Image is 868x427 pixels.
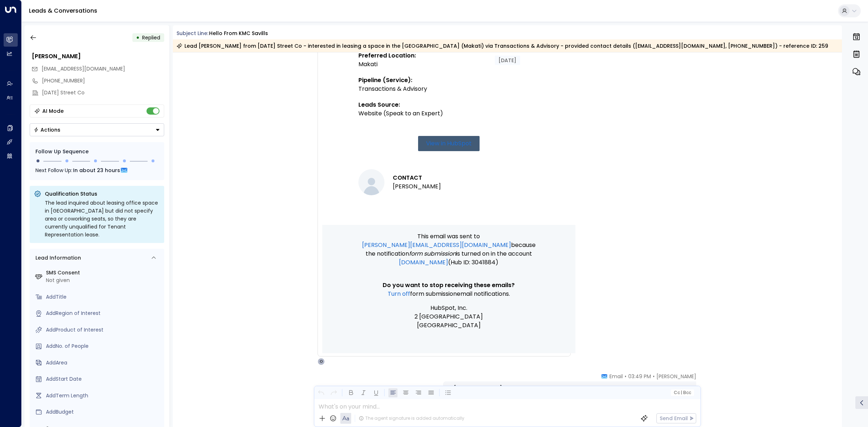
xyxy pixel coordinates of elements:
[176,30,208,37] span: Subject Line:
[393,182,441,191] li: [PERSON_NAME]
[358,169,384,195] img: Aliya Ignacio
[418,136,480,151] a: View in HubSpot
[32,52,164,61] div: [PERSON_NAME]
[176,42,828,50] div: Lead [PERSON_NAME] from [DATE] Street Co - interested in leasing a space in the [GEOGRAPHIC_DATA]...
[46,408,161,416] div: AddBudget
[699,373,714,387] img: 78_headshot.jpg
[34,127,60,133] div: Actions
[29,7,97,15] a: Leads & Conversations
[318,358,325,365] div: O
[653,373,655,380] span: •
[42,65,125,73] span: iyay@sundaystreet.co
[42,77,164,85] div: [PHONE_NUMBER]
[316,388,325,397] button: Undo
[46,269,161,277] label: SMS Consent
[46,277,161,284] div: Not given
[358,101,400,109] strong: Leads Source:
[209,30,268,37] div: Hello from KMC Savills
[410,290,457,298] span: Form submission
[362,241,511,249] a: [PERSON_NAME][EMAIL_ADDRESS][DOMAIN_NAME]
[45,190,160,197] p: Qualification Status
[625,373,626,380] span: •
[33,254,81,262] div: Lead Information
[388,290,410,298] a: Turn off
[393,174,441,182] h3: CONTACT
[46,342,161,350] div: AddNo. of People
[45,199,160,239] div: The lead inquired about leasing office space in [GEOGRAPHIC_DATA] but did not specify area or cow...
[399,258,448,267] a: [DOMAIN_NAME]
[46,359,161,367] div: AddArea
[35,148,158,155] div: Follow Up Sequence
[358,76,412,84] strong: Pipeline (Service):
[142,34,160,41] span: Replied
[42,89,164,97] div: [DATE] Street Co
[671,389,694,396] button: Cc|Bcc
[35,166,158,174] div: Next Follow Up:
[30,123,164,136] div: Button group with a nested menu
[46,392,161,400] div: AddTerm Length
[656,373,696,380] span: [PERSON_NAME]
[46,293,161,301] div: AddTitle
[358,304,539,330] p: HubSpot, Inc. 2 [GEOGRAPHIC_DATA] [GEOGRAPHIC_DATA]
[358,290,539,298] p: email notifications.
[609,373,623,380] span: Email
[329,388,338,397] button: Redo
[681,390,682,395] span: |
[383,281,515,290] span: Do you want to stop receiving these emails?
[358,232,539,267] p: This email was sent to because the notification is turned on in the account (Hub ID: 3041884)
[673,390,691,395] span: Cc Bcc
[42,107,64,115] div: AI Mode
[495,56,520,65] div: [DATE]
[73,166,120,174] span: In about 23 hours
[46,309,161,317] div: AddRegion of Interest
[409,249,456,258] span: Form submission
[136,31,140,44] div: •
[46,375,161,383] div: AddStart Date
[30,123,164,136] button: Actions
[42,65,125,72] span: [EMAIL_ADDRESS][DOMAIN_NAME]
[628,373,651,380] span: 03:49 PM
[359,415,464,422] div: The agent signature is added automatically
[46,326,161,334] div: AddProduct of Interest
